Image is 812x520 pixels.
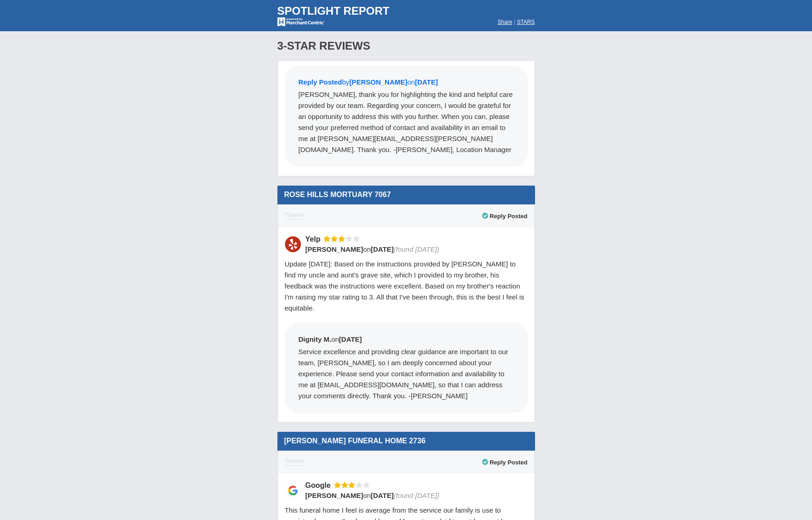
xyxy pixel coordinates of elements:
[285,260,524,312] span: Update [DATE]: Based on the instructions provided by [PERSON_NAME] to find my uncle and aunt's gr...
[305,234,324,244] div: Yelp
[415,78,438,86] span: [DATE]
[482,459,527,466] span: Reply Posted
[284,437,426,445] span: [PERSON_NAME] Funeral Home 2736
[394,245,439,253] span: (found [DATE])
[285,458,304,466] span: Theme
[299,335,332,343] span: Dignity M.
[299,334,514,346] div: on
[498,19,513,25] a: Share
[339,335,362,343] span: [DATE]
[482,213,527,220] span: Reply Posted
[305,244,522,254] div: on
[305,491,522,500] div: on
[299,78,342,86] span: Reply Posted
[305,245,363,253] span: [PERSON_NAME]
[277,17,325,27] img: mc-powered-by-logo-white-103.png
[299,89,514,155] div: [PERSON_NAME], thank you for highlighting the kind and helpful care provided by our team. Regardi...
[305,492,363,499] span: [PERSON_NAME]
[371,492,394,499] span: [DATE]
[299,77,514,89] div: by on
[285,236,301,252] img: Yelp
[517,19,535,25] a: STARS
[371,245,394,253] span: [DATE]
[394,492,439,499] span: (found [DATE])
[349,78,407,86] span: [PERSON_NAME]
[305,480,334,490] div: Google
[284,191,391,198] span: Rose Hills Mortuary 7067
[285,482,301,498] img: Google
[514,19,515,25] span: |
[277,31,535,61] div: 3-Star Reviews
[299,346,514,401] div: Service excellence and providing clear guidance are important to our team, [PERSON_NAME], so I am...
[285,211,304,220] span: Theme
